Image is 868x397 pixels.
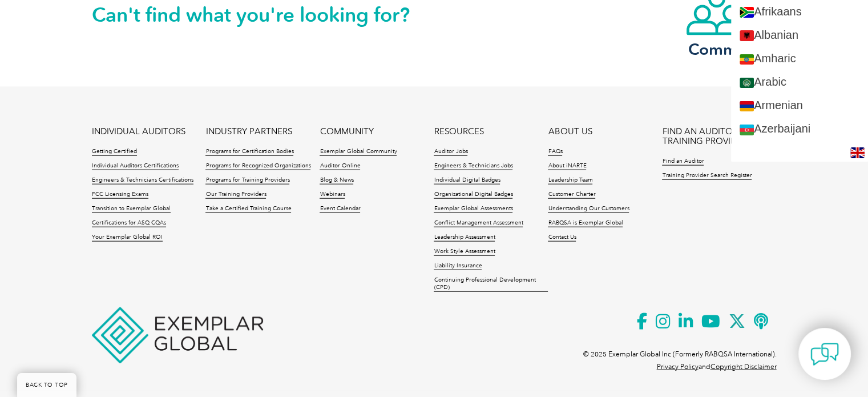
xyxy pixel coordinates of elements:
[434,127,483,137] a: RESOURCES
[740,78,754,89] img: ar
[731,141,868,165] a: Basque
[205,127,292,137] a: INDUSTRY PARTNERS
[17,373,76,397] a: BACK TO TOP
[434,276,548,292] a: Continuing Professional Development (CPD)
[662,127,776,146] a: FIND AN AUDITOR / TRAINING PROVIDER
[92,148,137,156] a: Getting Certified
[92,219,166,227] a: Certifications for ASQ CQAs
[92,205,171,213] a: Transition to Exemplar Global
[810,340,839,368] img: contact-chat.png
[662,172,752,180] a: Training Provider Search Register
[548,148,562,156] a: FAQs
[731,70,868,94] a: Arabic
[320,191,345,199] a: Webinars
[92,191,148,199] a: FCC Licensing Exams
[434,262,482,270] a: Liability Insurance
[205,205,291,213] a: Take a Certified Training Course
[205,177,289,185] a: Programs for Training Providers
[320,148,397,156] a: Exemplar Global Community
[434,219,523,227] a: Conflict Management Assessment
[434,205,512,213] a: Exemplar Global Assessments
[740,101,754,112] img: hy
[731,117,868,141] a: Azerbaijani
[434,248,495,256] a: Work Style Assessment
[548,219,623,227] a: RABQSA is Exemplar Global
[740,30,754,41] img: sq
[662,158,704,166] a: Find an Auditor
[92,162,179,170] a: Individual Auditors Certifications
[320,162,360,170] a: Auditor Online
[92,127,185,137] a: INDIVIDUAL AUDITORS
[92,6,434,24] h2: Can't find what you're looking for?
[731,23,868,47] a: Albanian
[434,162,512,170] a: Engineers & Technicians Jobs
[850,147,865,158] img: en
[434,191,512,199] a: Organizational Digital Badges
[548,162,586,170] a: About iNARTE
[583,348,777,360] p: © 2025 Exemplar Global Inc (Formerly RABQSA International).
[731,47,868,70] a: Amharic
[740,54,754,65] img: am
[320,127,373,137] a: COMMUNITY
[92,307,263,363] img: Exemplar Global
[205,162,310,170] a: Programs for Recognized Organizations
[434,177,500,185] a: Individual Digital Badges
[92,234,163,242] a: Your Exemplar Global ROI
[205,148,293,156] a: Programs for Certification Bodies
[548,127,592,137] a: ABOUT US
[548,191,595,199] a: Customer Charter
[685,42,777,57] h3: Community
[740,125,754,135] img: az
[548,177,592,185] a: Leadership Team
[92,177,193,185] a: Engineers & Technicians Certifications
[320,205,360,213] a: Event Calendar
[205,191,266,199] a: Our Training Providers
[434,234,495,242] a: Leadership Assessment
[657,360,777,373] p: and
[548,205,629,213] a: Understanding Our Customers
[548,234,576,242] a: Contact Us
[740,7,754,18] img: af
[710,363,777,371] a: Copyright Disclaimer
[434,148,467,156] a: Auditor Jobs
[320,177,353,185] a: Blog & News
[657,363,699,371] a: Privacy Policy
[731,94,868,117] a: Armenian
